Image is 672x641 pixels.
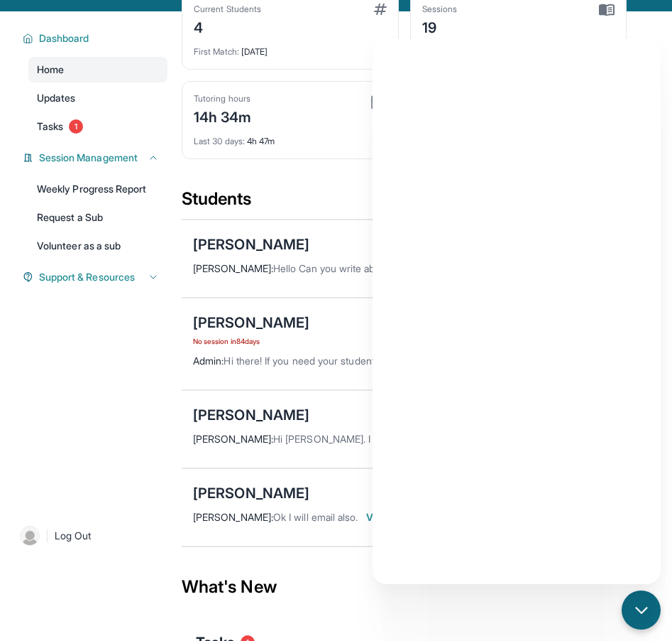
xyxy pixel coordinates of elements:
[422,4,458,15] div: Sessions
[28,85,167,111] a: Updates
[273,262,446,274] span: Hello Can you write about scheduling?
[193,235,309,254] div: [PERSON_NAME]
[194,4,261,15] div: Current Students
[194,38,387,58] div: [DATE]
[193,483,309,503] div: [PERSON_NAME]
[193,335,309,347] span: No session in 84 days
[422,15,458,38] div: 19
[55,529,92,543] span: Log Out
[193,262,273,274] span: [PERSON_NAME] :
[39,151,138,165] span: Session Management
[37,119,63,134] span: Tasks
[182,188,627,219] div: Students
[33,270,159,284] button: Support & Resources
[193,405,309,425] div: [PERSON_NAME]
[374,4,387,15] img: card
[273,511,358,523] span: Ok I will email also.
[20,526,40,546] img: user-img
[14,520,167,551] a: |Log Out
[37,63,64,77] span: Home
[28,205,167,230] a: Request a Sub
[194,104,252,127] div: 14h 34m
[194,127,387,147] div: 4h 47m
[182,556,627,618] div: What's New
[45,527,49,544] span: |
[28,114,167,139] a: Tasks1
[28,233,167,259] a: Volunteer as a sub
[370,93,387,110] img: card
[194,93,252,104] div: Tutoring hours
[33,151,159,165] button: Session Management
[69,119,83,134] span: 1
[194,15,261,38] div: 4
[622,591,661,630] button: chat-button
[194,136,245,146] span: Last 30 days :
[37,91,76,105] span: Updates
[193,313,309,333] div: [PERSON_NAME]
[194,46,239,57] span: First Match :
[193,511,273,523] span: [PERSON_NAME] :
[422,38,615,58] div: 6 Sessions
[39,31,89,45] span: Dashboard
[28,57,167,82] a: Home
[193,433,273,445] span: [PERSON_NAME] :
[33,31,159,45] button: Dashboard
[599,4,615,16] img: card
[193,355,224,367] span: Admin :
[39,270,135,284] span: Support & Resources
[373,39,661,584] iframe: Chatbot
[366,510,455,524] span: View Messages
[28,176,167,202] a: Weekly Progress Report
